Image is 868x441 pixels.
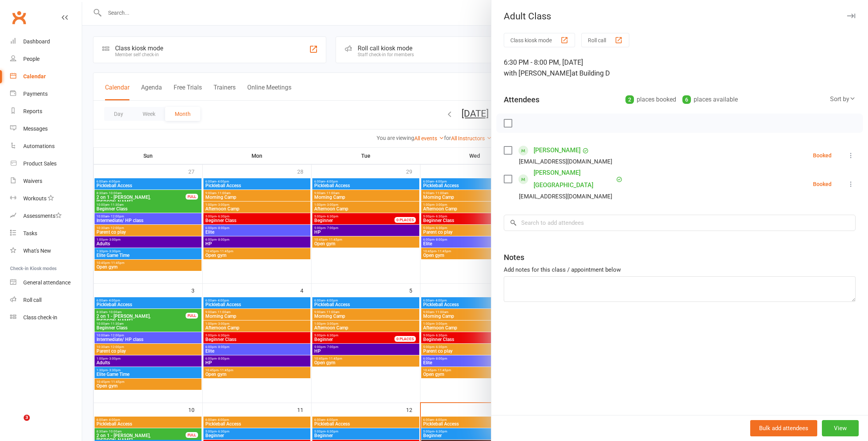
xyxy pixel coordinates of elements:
a: [PERSON_NAME] [GEOGRAPHIC_DATA] [534,167,614,191]
div: Messages [23,126,48,132]
a: Waivers [10,172,82,190]
a: [PERSON_NAME] [534,144,580,157]
div: Workouts [23,195,46,202]
a: Payments [10,85,82,103]
div: General attendance [23,279,71,286]
button: Roll call [581,33,629,47]
button: View [822,420,859,436]
a: Automations [10,138,82,155]
div: Dashboard [23,38,50,45]
a: Messages [10,120,82,138]
a: Reports [10,103,82,120]
div: Calendar [23,73,46,79]
div: Reports [23,108,42,114]
div: Waivers [23,178,42,184]
a: Product Sales [10,155,82,172]
a: Tasks [10,225,82,242]
button: Class kiosk mode [504,33,575,47]
div: Product Sales [23,160,57,167]
span: 3 [24,415,30,421]
div: [EMAIL_ADDRESS][DOMAIN_NAME] [519,157,612,167]
iframe: Intercom live chat [8,415,26,433]
a: Dashboard [10,33,82,50]
div: Attendees [504,94,539,105]
div: Class check-in [23,314,57,320]
div: Booked [813,181,832,187]
div: Booked [813,153,832,158]
div: Adult Class [491,11,868,22]
div: [EMAIL_ADDRESS][DOMAIN_NAME] [519,191,612,202]
div: 6:30 PM - 8:00 PM, [DATE] [504,57,856,79]
a: Assessments [10,207,82,225]
div: Tasks [23,230,37,236]
div: places available [682,94,738,105]
div: Add notes for this class / appointment below [504,265,856,274]
input: Search to add attendees [504,215,856,231]
div: Payments [23,91,48,97]
div: Sort by [830,94,856,104]
a: General attendance kiosk mode [10,274,82,291]
div: Notes [504,252,524,263]
div: places booked [625,94,676,105]
div: People [23,56,40,62]
a: What's New [10,242,82,260]
a: Calendar [10,68,82,85]
span: with [PERSON_NAME] [504,69,572,77]
a: Workouts [10,190,82,207]
a: Roll call [10,291,82,309]
div: 6 [682,95,691,104]
span: at Building D [572,69,610,77]
button: Bulk add attendees [750,420,817,436]
div: Automations [23,143,55,149]
div: Assessments [23,213,62,219]
div: 2 [625,95,634,104]
div: What's New [23,248,51,254]
a: People [10,50,82,68]
a: Class kiosk mode [10,309,82,326]
a: Clubworx [9,8,29,27]
div: Roll call [23,297,41,303]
